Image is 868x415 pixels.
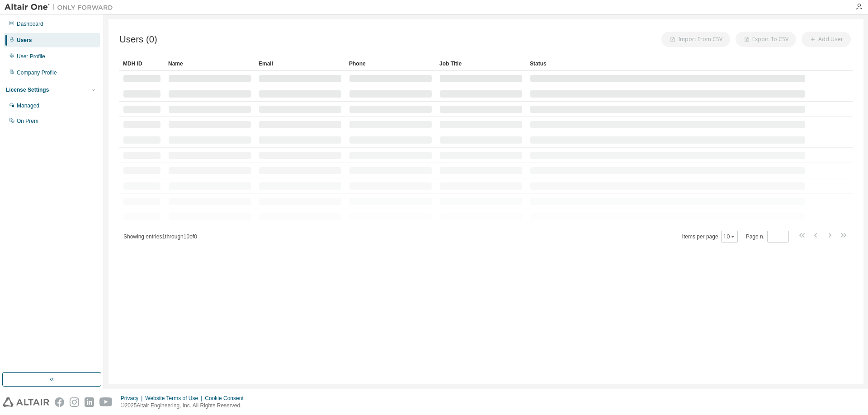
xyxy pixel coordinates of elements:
div: User Profile [17,53,45,60]
img: linkedin.svg [85,397,94,407]
p: © 2025 Altair Engineering, Inc. All Rights Reserved. [121,402,249,410]
div: Name [168,56,251,71]
div: Status [530,56,806,71]
span: Page n. [746,231,789,242]
img: facebook.svg [55,397,64,407]
div: License Settings [6,86,49,93]
div: Job Title [439,56,523,71]
span: Showing entries 1 through 10 of 0 [123,233,197,240]
button: Add User [802,32,851,47]
img: Altair One [5,3,118,12]
div: Email [259,56,342,71]
button: Import From CSV [661,32,730,47]
div: On Prem [17,117,38,125]
div: Users [17,37,32,44]
button: Export To CSV [736,32,796,47]
div: Privacy [121,395,145,402]
img: instagram.svg [70,397,79,407]
div: Cookie Consent [205,395,249,402]
img: youtube.svg [99,397,113,407]
button: 10 [723,233,736,240]
div: Phone [349,56,432,71]
span: Users (0) [119,34,157,45]
div: MDH ID [123,56,161,71]
div: Website Terms of Use [145,395,205,402]
div: Managed [17,102,39,109]
span: Items per page [682,231,738,242]
img: altair_logo.svg [3,397,49,407]
div: Company Profile [17,69,57,76]
div: Dashboard [17,20,43,28]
